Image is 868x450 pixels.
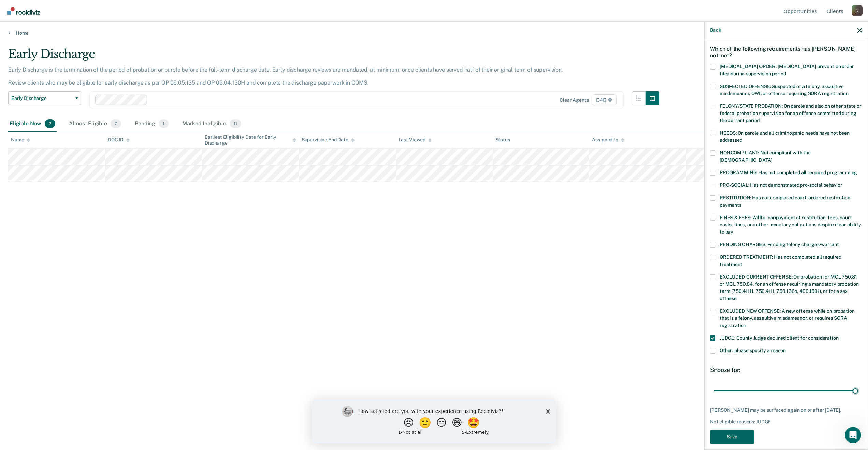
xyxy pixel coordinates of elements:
p: Early Discharge is the termination of the period of probation or parole before the full-term disc... [8,66,563,86]
button: Back [710,27,721,33]
div: Which of the following requirements has [PERSON_NAME] not met? [710,40,862,64]
span: ORDERED TREATMENT: Has not completed all required treatment [720,254,841,267]
iframe: Survey by Kim from Recidiviz [312,399,556,443]
span: EXCLUDED CURRENT OFFENSE: On probation for MCL 750.81 or MCL 750.84, for an offense requiring a m... [720,274,858,301]
span: D4B [592,94,617,105]
span: NONCOMPLIANT: Not compliant with the [DEMOGRAPHIC_DATA] [720,150,811,163]
span: RESTITUTION: Has not completed court-ordered restitution payments [720,195,850,208]
span: EXCLUDED NEW OFFENSE: A new offense while on probation that is a felony, assaultive misdemeanor, ... [720,308,854,328]
div: Last Viewed [399,137,432,143]
div: DOC ID [108,137,130,143]
span: 1 [159,119,169,128]
span: 11 [230,119,241,128]
span: Other: please specify a reason [720,348,786,353]
span: JUDGE: County Judge declined client for consideration [720,335,839,341]
span: 2 [45,119,55,128]
div: Earliest Eligibility Date for Early Discharge [205,134,296,146]
button: Profile dropdown button [852,5,863,16]
span: 7 [111,119,121,128]
span: PRO-SOCIAL: Has not demonstrated pro-social behavior [720,182,842,188]
span: FINES & FEES: Willful nonpayment of restitution, fees, court costs, fines, and other monetary obl... [720,215,861,235]
a: Home [8,30,860,36]
div: Marked Ineligible [181,117,242,132]
span: SUSPECTED OFFENSE: Suspected of a felony, assaultive misdemeanor, OWI, or offense requiring SORA ... [720,84,849,96]
button: Save [710,430,754,444]
div: Status [495,137,510,143]
span: Early Discharge [11,95,73,101]
span: PROGRAMMING: Has not completed all required programming [720,170,857,175]
div: Clear agents [560,97,589,103]
span: PENDING CHARGES: Pending felony charges/warrant [720,242,839,247]
span: NEEDS: On parole and all criminogenic needs have not been addressed [720,130,850,143]
div: Eligible Now [8,117,57,132]
div: Name [11,137,30,143]
div: Almost Eligible [68,117,122,132]
div: Pending [133,117,170,132]
div: Early Discharge [8,47,659,66]
div: C [852,5,863,16]
div: [PERSON_NAME] may be surfaced again on or after [DATE]. [710,407,862,413]
div: Assigned to [592,137,624,143]
div: Not eligible reasons: JUDGE [710,419,862,425]
iframe: Intercom live chat [845,427,861,443]
div: Supervision End Date [302,137,355,143]
span: FELONY/STATE PROBATION: On parole and also on other state or federal probation supervision for an... [720,103,862,123]
img: Recidiviz [7,7,40,15]
div: Snooze for: [710,366,862,374]
span: [MEDICAL_DATA] ORDER: [MEDICAL_DATA] prevention order filed during supervision period [720,64,854,76]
